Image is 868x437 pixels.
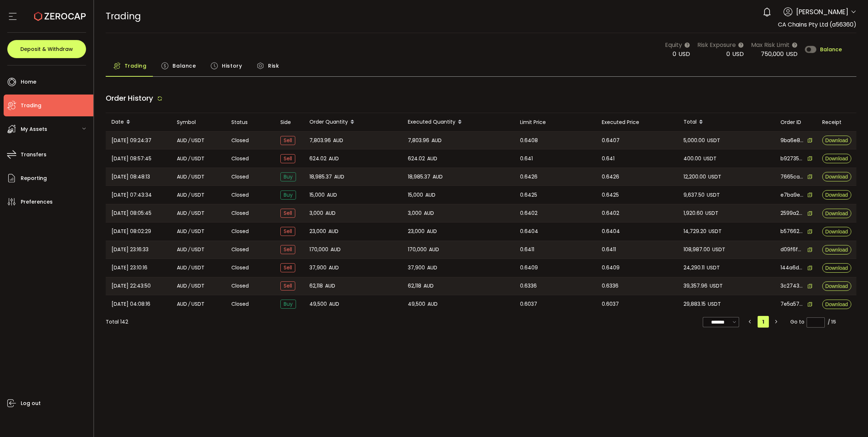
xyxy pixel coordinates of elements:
span: AUD [333,136,343,145]
span: USDT [703,155,717,163]
span: USDT [707,264,720,272]
span: Download [825,138,848,143]
span: AUD [425,191,435,199]
span: AUD [177,227,187,236]
span: AUD [177,209,187,217]
span: USDT [707,191,720,199]
span: 3,000 [309,209,323,217]
button: Download [822,209,851,218]
span: [DATE] 23:16:33 [111,245,149,254]
button: Download [822,172,851,181]
span: Reporting [21,173,47,184]
span: 18,985.37 [309,173,332,181]
span: Closed [231,228,249,235]
div: Total 142 [106,318,128,326]
div: Executed Quantity [402,116,514,128]
span: Sell [280,136,295,145]
span: USDT [191,264,204,272]
em: / [188,264,190,272]
span: USDT [191,245,204,254]
button: Download [822,227,851,236]
span: AUD [177,245,187,254]
div: Status [226,118,275,127]
span: 0.641 [602,155,615,163]
span: AUD [177,264,187,272]
button: Download [822,190,851,200]
span: [DATE] 08:48:13 [111,173,150,181]
span: Closed [231,137,249,144]
span: Go to [790,317,825,327]
span: 0.6407 [602,136,620,145]
span: USDT [710,282,723,290]
span: 15,000 [408,191,423,199]
span: USDT [705,209,718,217]
span: USDT [191,155,204,163]
span: AUD [330,245,341,254]
span: AUD [177,300,187,308]
span: USDT [191,209,204,217]
span: 37,900 [408,264,425,272]
span: USDT [191,300,204,308]
span: 9ba6e898-b757-436a-9a75-0c757ee03a1f [780,137,804,144]
span: 62,118 [309,282,323,290]
button: Download [822,136,851,145]
span: 400.00 [684,155,701,163]
span: Sell [280,227,295,236]
span: 170,000 [309,245,328,254]
span: Buy [280,300,296,309]
li: 1 [758,316,769,328]
span: Download [825,211,848,216]
span: [DATE] 22:43:50 [111,282,151,290]
span: Transfers [21,149,46,160]
span: Download [825,229,848,234]
span: 62,118 [408,282,421,290]
span: Closed [231,191,249,199]
span: [DATE] 08:05:45 [111,209,151,217]
span: AUD [328,227,338,236]
button: Download [822,245,851,254]
span: Download [825,247,848,252]
span: Equity [665,40,682,49]
span: Trading [106,10,141,23]
span: Download [825,265,848,270]
span: AUD [429,245,439,254]
span: 0.6411 [520,245,534,254]
span: AUD [433,173,443,181]
div: Limit Price [514,118,596,127]
span: 0 [673,50,676,58]
span: Sell [280,209,295,218]
span: AUD [431,136,442,145]
span: USD [678,50,690,58]
span: 7665ca89-7554-493f-af95-32222863dfaa [780,173,804,181]
span: Download [825,156,848,161]
em: / [188,227,190,236]
span: CA Chains Pty Ltd (a56360) [778,20,856,29]
div: Date [106,116,171,128]
span: 108,987.00 [684,245,710,254]
span: Download [825,302,848,307]
button: Deposit & Withdraw [7,40,86,58]
span: 0.6425 [602,191,619,199]
span: Trading [125,59,147,73]
span: Closed [231,173,249,181]
span: AUD [424,209,434,217]
span: AUD [327,191,337,199]
span: USDT [191,173,204,181]
span: USDT [709,227,722,236]
span: 0.6037 [602,300,619,308]
span: 1,920.60 [684,209,703,217]
span: 37,900 [309,264,326,272]
span: 7,803.96 [309,136,331,145]
span: 9,637.50 [684,191,705,199]
span: 0.6336 [602,282,618,290]
span: 170,000 [408,245,427,254]
span: USD [732,50,744,58]
span: 0.6404 [602,227,620,236]
div: Executed Price [596,118,678,127]
span: AUD [177,282,187,290]
span: Download [825,284,848,289]
span: USDT [191,136,204,145]
span: 12,200.00 [684,173,706,181]
span: b5766201-d92d-4d89-b14b-a914763fe8c4 [780,228,804,235]
em: / [188,191,190,199]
